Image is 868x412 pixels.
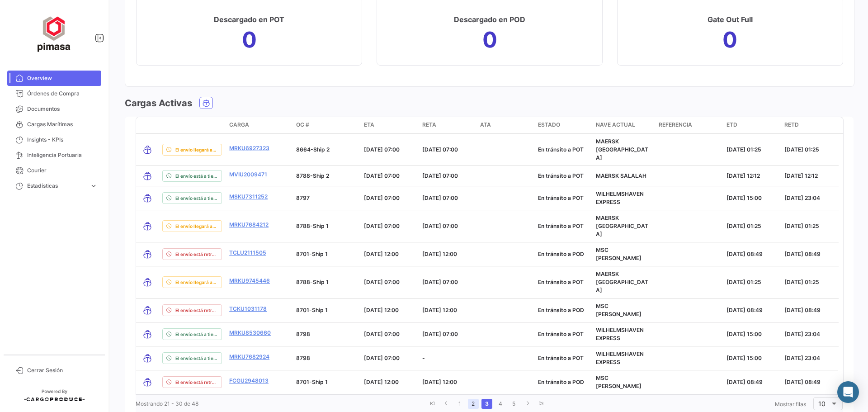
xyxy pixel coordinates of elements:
span: [DATE] 07:00 [364,279,400,285]
p: MSC [PERSON_NAME] [596,302,651,318]
datatable-header-cell: Carga [226,117,292,133]
span: El envío está retrasado. [175,379,218,386]
a: 1 [454,399,465,409]
datatable-header-cell: OC # [292,117,360,133]
a: Documentos [7,101,101,117]
span: [DATE] 01:25 [726,279,761,285]
a: MRKU9745446 [229,277,270,285]
button: Ocean [200,97,212,109]
span: En tránsito a POD [538,251,584,257]
a: MRKU7682924 [229,353,269,361]
span: Inteligencia Portuaria [27,151,98,159]
p: 8664-Ship 2 [296,146,357,154]
span: [DATE] 01:25 [784,279,819,285]
a: MSKU7311252 [229,193,268,201]
span: Carga [229,121,249,129]
span: [DATE] 07:00 [422,279,458,285]
span: En tránsito a POT [538,194,584,201]
span: [DATE] 07:00 [422,194,458,201]
span: El envío llegará adelantado. [175,223,218,230]
a: Insights - KPIs [7,132,101,147]
a: 2 [468,399,479,409]
span: 10 [818,400,826,407]
span: Courier [27,166,98,175]
span: [DATE] 12:00 [422,251,457,257]
span: El envío está a tiempo. [175,331,218,338]
p: MAERSK SALALAH [596,172,651,180]
a: Overview [7,71,101,86]
datatable-header-cell: transportMode [136,117,159,133]
span: [DATE] 07:00 [364,331,400,337]
span: [DATE] 08:49 [784,307,821,313]
span: El envío está a tiempo. [175,172,218,180]
h3: Cargas Activas [125,97,192,109]
span: Mostrar filas [775,401,806,407]
p: 8797 [296,194,357,202]
a: Órdenes de Compra [7,86,101,101]
span: [DATE] 07:00 [422,146,458,153]
span: En tránsito a POT [538,279,584,285]
h1: 0 [722,33,737,47]
span: [DATE] 12:00 [364,251,399,257]
span: [DATE] 12:00 [422,379,457,385]
p: MAERSK [GEOGRAPHIC_DATA] [596,270,651,294]
span: [DATE] 07:00 [364,223,400,229]
a: 3 [481,399,492,409]
span: [DATE] 07:00 [364,146,400,153]
p: 8788-Ship 1 [296,278,357,286]
span: El envío está a tiempo. [175,194,218,202]
span: [DATE] 12:12 [726,172,760,179]
p: WILHELMSHAVEN EXPRESS [596,190,651,206]
span: Cerrar Sesión [27,366,98,374]
span: Estadísticas [27,182,86,190]
h3: Descargado en POT [214,13,284,26]
p: MAERSK [GEOGRAPHIC_DATA] [596,137,651,162]
datatable-header-cell: Estado [534,117,592,133]
div: Abrir Intercom Messenger [837,381,859,403]
span: [DATE] 23:04 [784,194,820,201]
span: ETA [364,121,374,129]
span: RETD [784,121,799,129]
datatable-header-cell: delayStatus [159,117,226,133]
a: go to next page [522,399,533,409]
p: 8701-Ship 1 [296,378,357,386]
a: go to last page [536,399,547,409]
li: page 1 [453,396,467,412]
span: [DATE] 01:25 [784,223,819,229]
datatable-header-cell: ETD [723,117,781,133]
a: Courier [7,163,101,178]
span: En tránsito a POD [538,307,584,313]
span: Estado [538,121,560,129]
span: [DATE] 15:00 [726,355,762,361]
a: TCKU1031178 [229,305,267,313]
span: ETD [726,121,737,129]
datatable-header-cell: Nave actual [592,117,655,133]
span: [DATE] 23:04 [784,355,820,361]
span: El envío está a tiempo. [175,355,218,362]
p: 8798 [296,354,357,362]
span: [DATE] 07:00 [422,223,458,229]
span: [DATE] 15:00 [726,331,762,337]
h1: 0 [482,33,497,47]
span: En tránsito a POT [538,355,584,361]
p: 8788-Ship 1 [296,222,357,230]
span: [DATE] 07:00 [422,172,458,179]
p: MSC [PERSON_NAME] [596,246,651,262]
span: [DATE] 07:00 [422,331,458,337]
li: page 2 [467,396,480,412]
span: [DATE] 08:49 [726,307,763,313]
span: Nave actual [596,121,635,129]
h1: 0 [242,33,257,47]
h3: Descargado en POD [454,13,525,26]
a: FCGU2948013 [229,377,269,385]
span: [DATE] 23:04 [784,331,820,337]
a: Cargas Marítimas [7,117,101,132]
li: page 5 [507,396,521,412]
h3: Gate Out Full [708,13,753,26]
span: - [422,355,425,361]
span: [DATE] 07:00 [364,194,400,201]
span: [DATE] 07:00 [364,355,400,361]
a: TCLU2111505 [229,249,266,257]
span: El envío llegará adelantado. [175,279,218,286]
a: 4 [495,399,506,409]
